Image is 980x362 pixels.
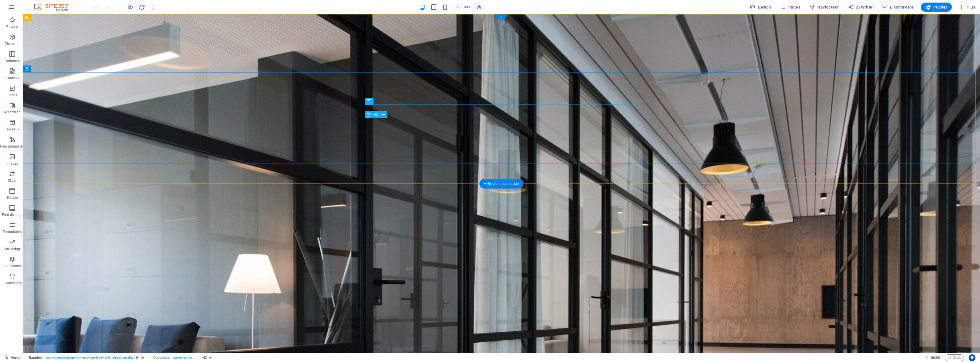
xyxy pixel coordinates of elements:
i: Lors du redimensionnement, ajuster automatiquement le niveau de zoom en fonction de l'appareil sé... [477,5,482,10]
p: En-tête [7,195,18,200]
span: Plus [959,4,975,10]
button: E-commerce [879,3,916,12]
p: Tableaux [5,127,19,132]
p: Colonnes [5,59,20,63]
p: E-commerce [3,281,22,285]
p: Collections [3,264,21,268]
p: Accordéon [4,110,21,114]
p: Contenu [5,76,19,80]
span: Design [750,4,771,10]
i: Cet élément contient une animation. [209,356,212,359]
span: : [935,355,936,360]
p: Marketing [4,247,20,251]
span: Code [947,354,961,361]
span: H3 [373,113,378,116]
span: E-commerce [882,4,914,10]
span: Publier [925,4,947,10]
p: Formulaires [3,230,22,234]
p: Slider [8,178,17,183]
button: AI Writer [846,3,875,12]
span: . banner .preset-banner-v3-home-hero-logo-nav-h1-slogan .parallax [46,354,134,361]
span: 00 00 [931,354,940,361]
div: + [496,15,507,20]
nav: breadcrumb [29,354,212,361]
button: Usercentrics [969,354,975,361]
div: Design (Ctrl+Alt+Y) [748,3,773,12]
p: Boîtes [7,93,17,97]
button: Publier [921,3,952,12]
span: . banner-content [172,354,193,361]
h6: Durée de la session [925,354,940,361]
span: Navigateur [809,4,839,10]
img: Editor Logo [33,4,75,11]
button: Pages [778,3,803,12]
span: Cliquez pour sélectionner. Double-cliquez pour modifier. [202,354,207,361]
p: Éléments [5,42,19,46]
i: Cet élément contient un arrière-plan. [141,356,144,359]
button: Plus [956,3,977,12]
p: Pied de page [2,212,22,217]
h6: 100% [462,4,471,11]
div: + Ajouter une section [479,179,523,189]
button: Navigateur [807,3,841,12]
p: Favoris [6,24,18,29]
span: AI Writer [848,4,873,10]
button: Cliquez ici pour quitter le mode Aperçu et poursuivre l'édition. [127,4,134,11]
span: Cliquez pour sélectionner. Double-cliquez pour modifier. [153,354,170,361]
button: reload [138,4,145,11]
span: Pages [780,4,800,10]
button: 100% [453,4,473,11]
button: Code [945,354,964,361]
i: Actualiser la page [138,4,145,11]
p: Images [7,161,18,166]
span: Cliquez pour sélectionner. Double-cliquez pour modifier. [29,354,44,361]
a: Cliquez pour annuler la sélection. Double-cliquez pour ouvrir Pages. [5,354,20,361]
i: Cet élément est une présélection personnalisable. [136,356,138,359]
button: Design [748,3,773,12]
